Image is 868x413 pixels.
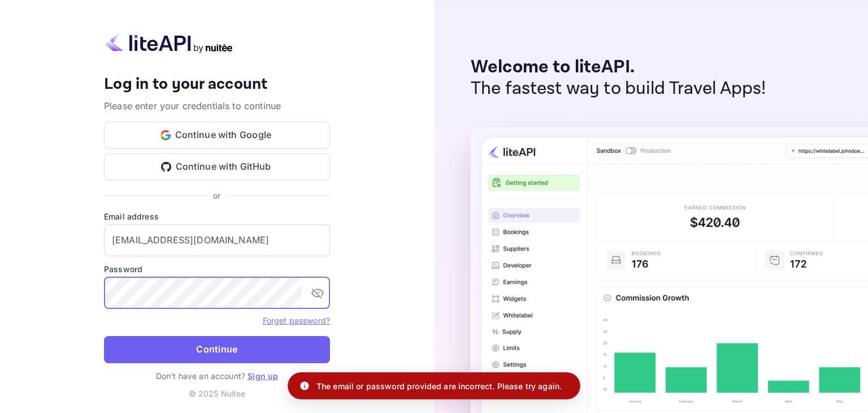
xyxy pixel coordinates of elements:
[189,388,246,399] p: © 2025 Nuitee
[248,371,278,381] a: Sign up
[104,336,330,363] button: Continue
[104,153,330,180] button: Continue with GitHub
[104,210,330,222] label: Email address
[213,190,220,201] p: or
[104,122,330,149] button: Continue with Google
[104,99,330,113] p: Please enter your credentials to continue
[471,78,766,100] p: The fastest way to build Travel Apps!
[104,75,330,94] h4: Log in to your account
[104,370,330,382] p: Don't have an account?
[104,225,330,256] input: Enter your email address
[104,263,330,275] label: Password
[104,31,234,53] img: liteapi
[316,380,562,392] p: The email or password provided are incorrect. Please try again.
[263,315,330,326] a: Forget password?
[263,316,330,325] a: Forget password?
[306,282,329,304] button: toggle password visibility
[471,57,766,78] p: Welcome to liteAPI.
